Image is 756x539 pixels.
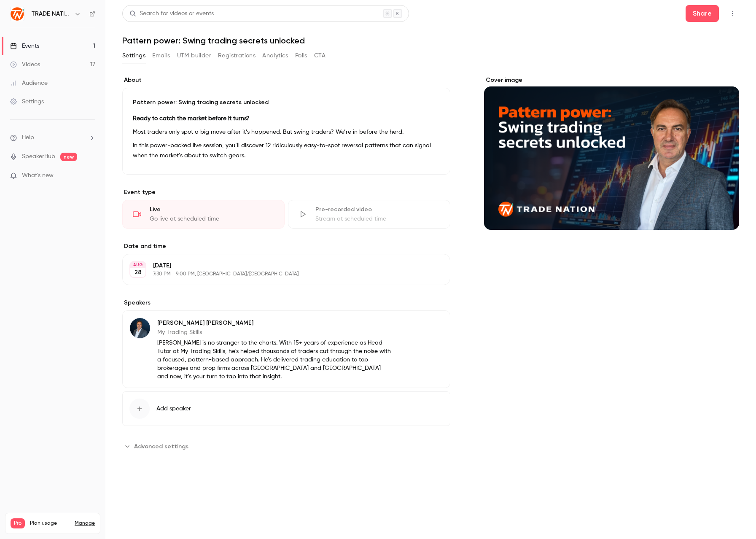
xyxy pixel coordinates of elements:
[156,404,191,413] span: Add speaker
[484,76,739,84] label: Cover image
[152,49,170,62] button: Emails
[10,42,39,50] div: Events
[122,242,450,251] label: Date and time
[122,188,450,197] p: Event type
[314,49,326,62] button: CTA
[85,172,95,180] iframe: Noticeable Trigger
[262,49,288,62] button: Analytics
[295,49,307,62] button: Polls
[22,171,54,180] span: What's new
[122,35,739,46] h1: Pattern power: Swing trading secrets unlocked
[157,328,395,337] p: My Trading Skills
[129,9,214,18] div: Search for videos or events
[133,116,250,121] strong: Ready to catch the market before it turns?
[484,76,739,230] section: Cover image
[218,49,256,62] button: Registrations
[150,215,274,223] div: Go live at scheduled time
[60,153,77,161] span: new
[153,271,406,278] p: 7:30 PM - 9:00 PM, [GEOGRAPHIC_DATA]/[GEOGRAPHIC_DATA]
[686,5,719,22] button: Share
[31,10,71,18] h6: TRADE NATION
[315,205,440,214] div: Pre-recorded video
[122,299,450,307] label: Speakers
[133,127,440,137] p: Most traders only spot a big move after it’s happened. But swing traders? We’re in before the herd.
[122,391,450,426] button: Add speaker
[157,319,395,327] p: [PERSON_NAME] [PERSON_NAME]
[10,79,48,87] div: Audience
[11,518,25,528] span: Pro
[11,7,24,21] img: TRADE NATION
[135,268,142,277] p: 28
[133,140,440,161] p: In this power-packed live session, you’ll discover 12 ridiculously easy-to-spot reversal patterns...
[157,339,395,381] p: [PERSON_NAME] is no stranger to the charts. With 15+ years of experience as Head Tutor at My Trad...
[134,442,188,451] span: Advanced settings
[122,439,450,453] section: Advanced settings
[315,215,440,223] div: Stream at scheduled time
[75,520,95,527] a: Manage
[130,318,150,338] img: Philip Konchar
[133,98,440,107] p: Pattern power: Swing trading secrets unlocked
[22,133,34,142] span: Help
[153,261,406,270] p: [DATE]
[150,205,274,214] div: Live
[122,76,450,84] label: About
[122,200,285,229] div: LiveGo live at scheduled time
[10,97,44,106] div: Settings
[130,262,145,268] div: AUG
[22,152,55,161] a: SpeakerHub
[30,520,70,527] span: Plan usage
[10,60,40,69] div: Videos
[122,310,450,388] div: Philip Konchar[PERSON_NAME] [PERSON_NAME]My Trading Skills[PERSON_NAME] is no stranger to the cha...
[177,49,211,62] button: UTM builder
[10,133,95,142] li: help-dropdown-opener
[288,200,450,229] div: Pre-recorded videoStream at scheduled time
[122,439,194,453] button: Advanced settings
[122,49,145,62] button: Settings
